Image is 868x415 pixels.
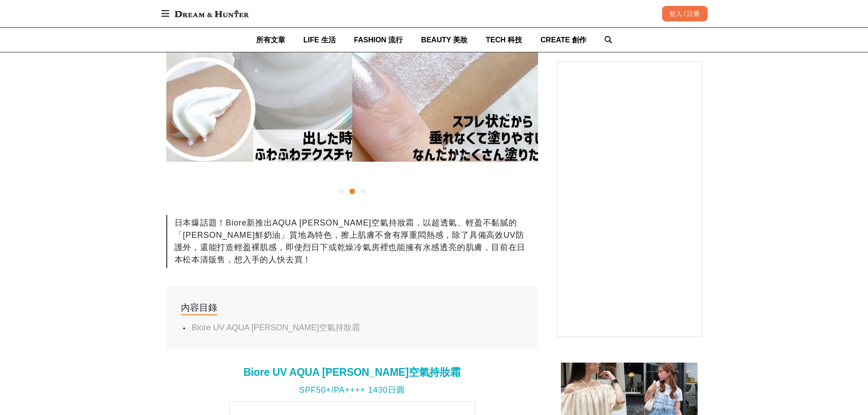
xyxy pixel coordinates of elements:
[256,36,285,44] span: 所有文章
[303,36,336,44] span: LIFE 生活
[192,323,360,332] a: Biore UV AQUA [PERSON_NAME]空氣持妝霜
[303,28,336,52] a: LIFE 生活
[354,28,403,52] a: FASHION 流行
[486,28,522,52] a: TECH 科技
[243,366,461,378] span: Biore UV AQUA [PERSON_NAME]空氣持妝霜
[299,385,405,395] span: SPF50+/PA++++ 1430日圓
[166,215,538,268] div: 日本爆話題！Biore新推出AQUA [PERSON_NAME]空氣持妝霜，以超透氣、輕盈不黏膩的「[PERSON_NAME]鮮奶油」質地為特色，擦上肌膚不會有厚重悶熱感，除了具備高效UV防護外...
[662,6,708,21] div: 登入 / 註冊
[421,36,467,44] span: BEAUTY 美妝
[540,36,586,44] span: CREATE 創作
[181,301,217,315] div: 內容目錄
[421,28,467,52] a: BEAUTY 美妝
[540,28,586,52] a: CREATE 創作
[354,36,403,44] span: FASHION 流行
[170,5,253,22] img: Dream & Hunter
[486,36,522,44] span: TECH 科技
[256,28,285,52] a: 所有文章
